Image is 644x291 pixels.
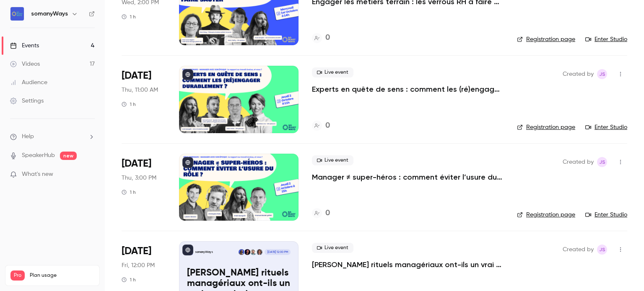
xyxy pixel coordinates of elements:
[22,170,53,179] span: What's new
[585,35,627,44] a: Enter Studio
[244,249,250,255] img: Jérémy Lamri
[599,157,605,167] span: JS
[122,86,158,94] span: Thu, 11:00 AM
[312,172,504,182] a: Manager ≠ super-héros : comment éviter l’usure du rôle ?
[312,243,353,253] span: Live event
[312,32,330,44] a: 0
[312,84,504,94] a: Experts en quête de sens : comment les (ré)engager durablement ?
[597,245,607,255] span: Julia Sueur
[122,245,151,258] span: [DATE]
[563,157,594,167] span: Created by
[312,155,353,165] span: Live event
[122,189,136,196] div: 1 h
[517,35,575,44] a: Registration page
[257,249,262,255] img: Sophie Plumer
[312,67,353,77] span: Live event
[10,7,24,21] img: somanyWays
[30,272,94,279] span: Plan usage
[239,249,244,255] img: Anaïs Georgelin
[22,132,34,141] span: Help
[265,249,290,255] span: [DATE] 12:00 PM
[10,78,47,87] div: Audience
[10,132,95,141] li: help-dropdown-opener
[312,260,504,270] a: [PERSON_NAME] rituels managériaux ont-ils un vrai pouvoir de transformation ?
[122,276,136,283] div: 1 h
[325,208,330,219] h4: 0
[122,154,166,221] div: Oct 2 Thu, 3:00 PM (Europe/Paris)
[122,13,136,20] div: 1 h
[10,97,44,105] div: Settings
[195,250,213,254] p: somanyWays
[10,60,40,68] div: Videos
[597,69,607,79] span: Julia Sueur
[10,41,39,50] div: Events
[31,10,68,18] h6: somanyWays
[597,157,607,167] span: Julia Sueur
[517,123,575,131] a: Registration page
[122,69,151,82] span: [DATE]
[325,32,330,44] h4: 0
[599,245,605,255] span: JS
[122,66,166,133] div: Oct 2 Thu, 11:00 AM (Europe/Paris)
[60,152,77,160] span: new
[599,69,605,79] span: JS
[312,208,330,219] a: 0
[122,174,156,182] span: Thu, 3:00 PM
[517,211,575,219] a: Registration page
[585,211,627,219] a: Enter Studio
[22,151,55,160] a: SpeakerHub
[312,120,330,131] a: 0
[10,270,25,281] span: Pro
[325,120,330,131] h4: 0
[122,261,155,270] span: Fri, 12:00 PM
[563,245,594,255] span: Created by
[585,123,627,131] a: Enter Studio
[122,157,151,170] span: [DATE]
[250,249,256,255] img: Edouard Pick
[563,69,594,79] span: Created by
[122,101,136,108] div: 1 h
